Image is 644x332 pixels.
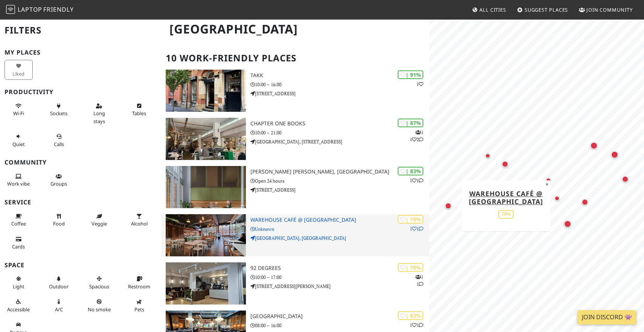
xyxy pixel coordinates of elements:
img: Takk [166,70,246,112]
span: Spacious [89,283,109,290]
span: Suggest Places [525,6,568,13]
p: 10:00 – 21:00 [250,129,429,136]
a: Warehouse Café @ Science and Industry Museum | 79% 11 Warehouse Café @ [GEOGRAPHIC_DATA] Unknown ... [161,214,430,256]
h1: [GEOGRAPHIC_DATA] [163,19,428,40]
a: All Cities [469,3,509,17]
p: 1 1 [410,321,423,329]
p: 10:00 – 16:00 [250,81,429,88]
a: 92 Degrees | 70% 11 92 Degrees 10:00 – 17:00 [STREET_ADDRESS][PERSON_NAME] [161,262,430,305]
span: Friendly [43,5,73,14]
img: Whitworth Locke, Civic Quarter [166,166,246,208]
h2: 10 Work-Friendly Places [166,47,425,70]
h3: Takk [250,72,429,79]
h3: Chapter One Books [250,120,429,127]
div: | 79% [398,215,423,224]
span: Natural light [13,283,24,290]
button: Close popup [543,180,551,189]
span: Accessible [7,306,30,313]
button: Food [45,210,73,230]
h3: 92 Degrees [250,265,429,271]
a: Join Community [576,3,636,17]
div: Map marker [589,140,599,151]
div: Map marker [562,219,573,229]
span: Food [53,220,65,227]
span: Laptop [18,5,42,14]
button: Spacious [85,273,113,292]
button: Calls [45,130,73,150]
span: Join Community [586,6,633,13]
span: Stable Wi-Fi [13,110,24,117]
p: 10:00 – 17:00 [250,274,429,281]
button: Light [5,273,33,292]
div: Map marker [620,174,630,184]
span: Video/audio calls [54,141,64,148]
button: Sockets [45,100,73,120]
h3: [PERSON_NAME] [PERSON_NAME], [GEOGRAPHIC_DATA] [250,169,429,175]
span: Quiet [12,141,25,148]
span: People working [7,180,30,187]
span: Long stays [93,110,105,124]
div: | 83% [398,167,423,175]
button: Restroom [125,273,154,292]
button: Long stays [85,100,113,127]
div: Map marker [552,194,562,203]
p: [STREET_ADDRESS][PERSON_NAME] [250,283,429,290]
span: Coffee [11,220,26,227]
span: Credit cards [12,243,25,250]
h2: Filters [5,19,157,42]
p: [STREET_ADDRESS] [250,90,429,97]
h3: Community [5,159,157,166]
h3: [GEOGRAPHIC_DATA] [250,313,429,320]
span: Restroom [128,283,150,290]
img: Warehouse Café @ Science and Industry Museum [166,214,246,256]
button: Outdoor [45,273,73,292]
div: 79% [499,210,514,219]
button: Alcohol [125,210,154,230]
img: Chapter One Books [166,118,246,160]
button: Quiet [5,130,33,150]
div: Map marker [500,159,510,169]
span: Pet friendly [134,306,144,313]
div: | 63% [398,311,423,320]
div: Map marker [544,176,553,185]
button: No smoke [85,295,113,315]
button: Cards [5,233,33,253]
button: Pets [125,295,154,315]
span: Outdoor area [49,283,69,290]
p: 1 1 2 [410,129,423,143]
span: All Cities [479,6,506,13]
a: Whitworth Locke, Civic Quarter | 83% 11 [PERSON_NAME] [PERSON_NAME], [GEOGRAPHIC_DATA] Open 24 ho... [161,166,430,208]
div: | 87% [398,119,423,127]
a: LaptopFriendly LaptopFriendly [6,3,74,17]
button: Groups [45,170,73,190]
p: 1 [417,81,423,88]
button: Veggie [85,210,113,230]
button: A/C [45,295,73,315]
div: Map marker [609,149,620,160]
span: Work-friendly tables [132,110,146,117]
h3: Warehouse Café @ [GEOGRAPHIC_DATA] [250,217,429,223]
div: Map marker [483,151,492,160]
h3: My Places [5,49,157,56]
p: 1 1 [415,273,423,288]
p: Open 24 hours [250,177,429,184]
h3: Service [5,199,157,206]
div: | 91% [398,70,423,79]
span: Veggie [92,220,107,227]
span: Smoke free [88,306,111,313]
p: [STREET_ADDRESS] [250,186,429,193]
img: 92 Degrees [166,262,246,305]
span: Air conditioned [55,306,63,313]
p: 1 1 [410,177,423,184]
span: Power sockets [50,110,67,117]
div: Map marker [443,201,453,211]
button: Work vibe [5,170,33,190]
p: Unknown [250,225,429,233]
p: [GEOGRAPHIC_DATA], [GEOGRAPHIC_DATA] [250,235,429,242]
p: 08:00 – 16:00 [250,322,429,329]
a: Chapter One Books | 87% 112 Chapter One Books 10:00 – 21:00 [GEOGRAPHIC_DATA], [STREET_ADDRESS] [161,118,430,160]
img: LaptopFriendly [6,5,15,14]
button: Wi-Fi [5,100,33,120]
span: Alcohol [131,220,148,227]
a: Suggest Places [514,3,571,17]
